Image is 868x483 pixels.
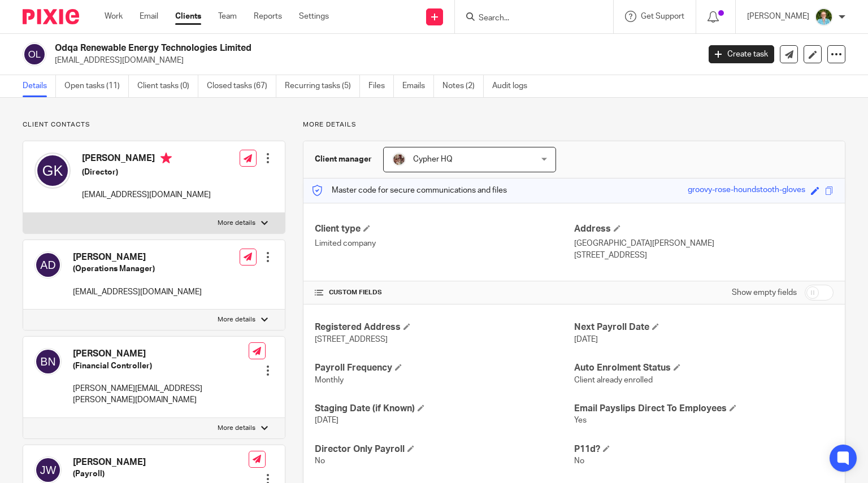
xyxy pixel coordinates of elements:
[73,286,202,298] p: [EMAIL_ADDRESS][DOMAIN_NAME]
[574,416,587,424] span: Yes
[574,443,834,455] h4: P11d?
[315,321,574,333] h4: Registered Address
[254,11,282,22] a: Reports
[574,223,834,235] h4: Address
[478,14,579,24] input: Search
[315,154,372,165] h3: Client manager
[23,75,56,97] a: Details
[137,75,198,97] a: Client tasks (0)
[315,403,574,415] h4: Staging Date (if Known)
[303,120,845,129] p: More details
[312,185,507,196] p: Master code for secure communications and files
[218,424,255,433] p: More details
[160,153,172,164] i: Primary
[315,238,574,249] p: Limited company
[73,263,202,275] h5: (Operations Manager)
[73,456,249,468] h4: [PERSON_NAME]
[574,362,834,374] h4: Auto Enrolment Status
[73,360,249,372] h5: (Financial Controller)
[23,9,79,24] img: Pixie
[732,287,797,298] label: Show empty fields
[55,42,565,54] h2: Odqa Renewable Energy Technologies Limited
[73,251,202,263] h4: [PERSON_NAME]
[315,336,388,343] span: [STREET_ADDRESS]
[413,155,453,163] span: Cypher HQ
[82,189,211,201] p: [EMAIL_ADDRESS][DOMAIN_NAME]
[299,11,329,22] a: Settings
[688,184,805,197] div: groovy-rose-houndstooth-gloves
[402,75,434,97] a: Emails
[34,348,62,375] img: svg%3E
[641,12,684,20] span: Get Support
[218,11,237,22] a: Team
[218,315,255,324] p: More details
[34,251,62,279] img: svg%3E
[140,11,158,22] a: Email
[747,11,809,22] p: [PERSON_NAME]
[285,75,360,97] a: Recurring tasks (5)
[315,457,325,465] span: No
[815,8,833,26] img: U9kDOIcY.jpeg
[574,250,834,261] p: [STREET_ADDRESS]
[23,120,285,129] p: Client contacts
[315,416,338,424] span: [DATE]
[73,348,249,360] h4: [PERSON_NAME]
[175,11,201,22] a: Clients
[315,288,574,297] h4: CUSTOM FIELDS
[73,383,249,406] p: [PERSON_NAME][EMAIL_ADDRESS][PERSON_NAME][DOMAIN_NAME]
[82,153,211,167] h4: [PERSON_NAME]
[34,153,71,189] img: svg%3E
[64,75,129,97] a: Open tasks (11)
[574,457,584,465] span: No
[368,75,394,97] a: Files
[207,75,276,97] a: Closed tasks (67)
[574,403,834,415] h4: Email Payslips Direct To Employees
[82,167,211,178] h5: (Director)
[55,55,692,66] p: [EMAIL_ADDRESS][DOMAIN_NAME]
[442,75,484,97] a: Notes (2)
[492,75,536,97] a: Audit logs
[315,376,344,384] span: Monthly
[315,223,574,235] h4: Client type
[574,238,834,249] p: [GEOGRAPHIC_DATA][PERSON_NAME]
[315,443,574,455] h4: Director Only Payroll
[218,219,255,228] p: More details
[574,321,834,333] h4: Next Payroll Date
[392,153,406,166] img: A9EA1D9F-5CC4-4D49-85F1-B1749FAF3577.jpeg
[73,468,249,480] h5: (Payroll)
[315,362,574,374] h4: Payroll Frequency
[105,11,123,22] a: Work
[574,336,598,343] span: [DATE]
[23,42,46,66] img: svg%3E
[574,376,653,384] span: Client already enrolled
[709,45,774,63] a: Create task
